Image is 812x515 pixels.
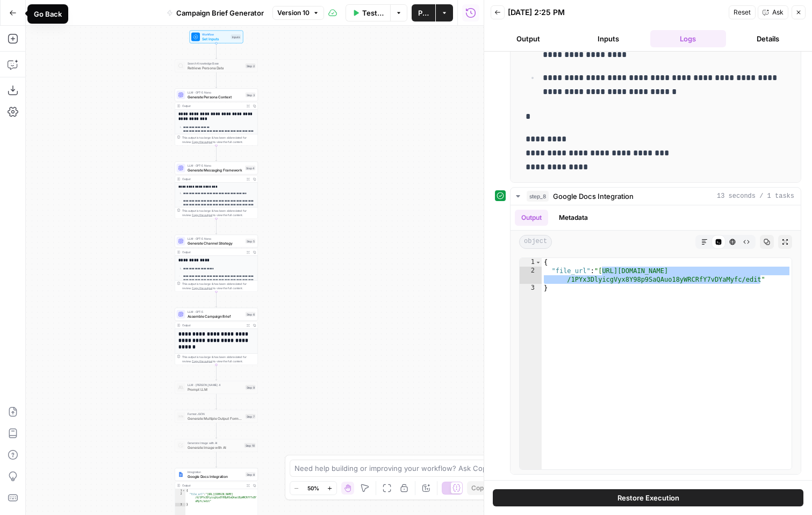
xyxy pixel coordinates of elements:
div: Inputs [231,34,241,39]
span: 50% [307,484,319,492]
g: Edge from start to step_2 [215,44,217,59]
div: Step 6 [246,312,256,317]
span: LLM · GPT-5 Nano [188,90,243,95]
div: LLM · [PERSON_NAME] 4Prompt LLMStep 9 [175,381,258,394]
span: 13 seconds / 1 tasks [717,191,794,201]
g: Edge from step_7 to step_10 [215,423,217,439]
button: Publish [412,4,435,22]
span: Prompt LLM [188,387,243,392]
button: Inputs [571,30,646,47]
span: Campaign Brief Generator [176,8,264,18]
span: Toggle code folding, rows 1 through 3 [535,258,541,267]
span: Set Inputs [202,36,229,41]
div: Step 10 [245,443,256,448]
span: Copy the output [192,360,212,363]
span: Search Knowledge Base [188,61,243,66]
div: Step 9 [246,385,256,390]
div: Output [182,177,243,181]
button: Copy [467,481,492,495]
button: Reset [729,5,756,19]
span: Google Docs Integration [188,474,243,479]
g: Edge from step_3 to step_4 [215,146,217,161]
button: Ask [758,5,788,19]
span: Reset [734,8,751,17]
div: This output is too large & has been abbreviated for review. to view the full content. [182,209,256,217]
div: Step 2 [246,63,256,68]
span: Generate Image with AI [188,445,242,450]
span: Assemble Campaign Brief [188,313,243,319]
button: Details [730,30,806,47]
button: Restore Execution [493,489,803,506]
div: 2 [520,267,542,284]
g: Edge from step_9 to step_7 [215,394,217,410]
span: Copy the output [192,213,212,217]
div: 1 [520,258,542,267]
span: Version 10 [277,8,310,18]
span: Ask [772,8,784,17]
div: Format JSONGenerate Multiple Output FormatsStep 7 [175,410,258,423]
span: Workflow [202,32,229,37]
div: Step 3 [246,92,256,97]
span: Copy [471,483,487,493]
span: LLM · [PERSON_NAME] 4 [188,383,243,387]
g: Edge from step_10 to step_8 [215,452,217,468]
div: Step 7 [246,414,256,419]
span: Copy the output [192,140,212,144]
div: Step 4 [245,166,256,170]
span: Toggle code folding, rows 1 through 3 [182,489,185,493]
span: LLM · GPT-5 Nano [188,237,243,241]
div: 3 [520,284,542,292]
span: Retrieve Persona Data [188,65,243,70]
div: Output [182,104,243,108]
div: Generate Image with AIGenerate Image with AIStep 10 [175,439,258,452]
span: Integration [188,470,243,474]
button: Logs [650,30,726,47]
button: Output [491,30,566,47]
span: LLM · GPT-5 Nano [188,163,243,168]
button: Test Workflow [346,4,391,22]
g: Edge from step_5 to step_6 [215,292,217,307]
button: Campaign Brief Generator [160,4,270,22]
button: Metadata [552,210,594,226]
div: This output is too large & has been abbreviated for review. to view the full content. [182,282,256,290]
div: This output is too large & has been abbreviated for review. to view the full content. [182,355,256,363]
span: Restore Execution [617,492,679,503]
span: Format JSON [188,412,243,416]
div: Output [182,323,243,327]
div: Output [182,483,243,488]
div: 3 [175,503,186,507]
div: Step 5 [246,239,256,244]
span: Publish [418,8,429,18]
div: Search Knowledge BaseRetrieve Persona DataStep 2 [175,60,258,73]
span: Test Workflow [362,8,384,18]
span: Generate Messaging Framework [188,167,243,173]
span: Copy the output [192,287,212,290]
div: Output [182,250,243,254]
span: Generate Multiple Output Formats [188,416,243,421]
span: LLM · GPT-5 [188,310,243,314]
button: 13 seconds / 1 tasks [511,188,801,205]
div: This output is too large & has been abbreviated for review. to view the full content. [182,135,256,144]
div: 2 [175,492,186,503]
button: Version 10 [272,6,324,20]
img: Instagram%20post%20-%201%201.png [178,472,184,477]
span: object [519,235,552,249]
button: Output [515,210,548,226]
span: step_8 [527,191,549,202]
span: Generate Image with AI [188,441,242,445]
span: Generate Channel Strategy [188,240,243,246]
g: Edge from step_4 to step_5 [215,219,217,234]
div: 1 [175,489,186,493]
span: Google Docs Integration [553,191,634,202]
g: Edge from step_6 to step_9 [215,365,217,381]
div: Step 8 [246,472,256,477]
div: WorkflowSet InputsInputs [175,31,258,44]
div: 13 seconds / 1 tasks [511,205,801,474]
span: Generate Persona Context [188,94,243,99]
g: Edge from step_2 to step_3 [215,73,217,88]
div: Go Back [34,9,62,19]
